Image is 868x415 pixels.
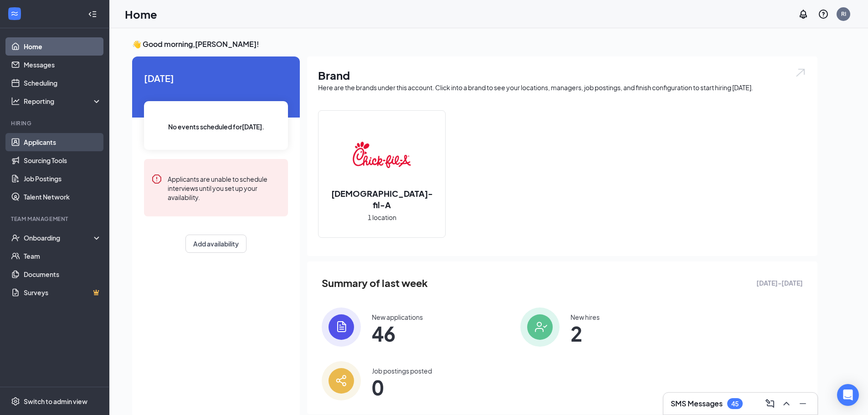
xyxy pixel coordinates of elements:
img: icon [322,307,361,347]
a: Team [24,247,102,265]
span: [DATE] [144,71,288,85]
div: Reporting [24,97,102,106]
img: Chick-fil-A [353,126,411,184]
div: Here are the brands under this account. Click into a brand to see your locations, managers, job p... [318,83,806,92]
div: Onboarding [24,233,94,242]
svg: Settings [11,397,20,406]
img: icon [520,307,560,347]
div: Team Management [11,215,100,223]
div: Open Intercom Messenger [837,384,859,406]
h3: SMS Messages [671,399,723,409]
span: 2 [570,325,600,342]
img: icon [322,361,361,400]
h1: Brand [318,67,806,83]
span: 46 [372,325,423,342]
div: RI [841,10,846,18]
a: Scheduling [24,74,102,92]
svg: QuestionInfo [818,9,829,20]
button: ChevronUp [779,396,794,411]
span: Summary of last week [322,275,428,291]
a: Talent Network [24,188,102,206]
img: open.6027fd2a22e1237b5b06.svg [795,67,806,78]
button: Minimize [796,396,810,411]
h2: [DEMOGRAPHIC_DATA]-fil-A [318,188,445,210]
div: New applications [372,313,423,322]
button: Add availability [185,235,247,253]
a: Messages [24,56,102,74]
span: 1 location [368,212,396,222]
a: Sourcing Tools [24,151,102,169]
a: SurveysCrown [24,283,102,302]
span: [DATE] - [DATE] [756,278,803,288]
div: 45 [731,400,739,408]
svg: ChevronUp [781,398,792,409]
button: ComposeMessage [763,396,777,411]
svg: UserCheck [11,233,20,242]
h1: Home [125,6,157,22]
a: Applicants [24,133,102,151]
svg: Notifications [798,9,809,20]
svg: Error [151,174,162,184]
h3: 👋 Good morning, [PERSON_NAME] ! [132,39,817,49]
a: Home [24,37,102,56]
span: 0 [372,379,432,395]
svg: ComposeMessage [765,398,776,409]
div: Applicants are unable to schedule interviews until you set up your availability. [168,174,281,202]
div: Job postings posted [372,366,432,375]
span: No events scheduled for [DATE] . [168,122,264,132]
svg: Collapse [88,10,97,19]
div: Hiring [11,119,100,127]
svg: Analysis [11,97,20,106]
svg: Minimize [797,398,808,409]
div: New hires [570,313,600,322]
svg: WorkstreamLogo [10,9,19,18]
a: Documents [24,265,102,283]
div: Switch to admin view [24,397,87,406]
a: Job Postings [24,169,102,188]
